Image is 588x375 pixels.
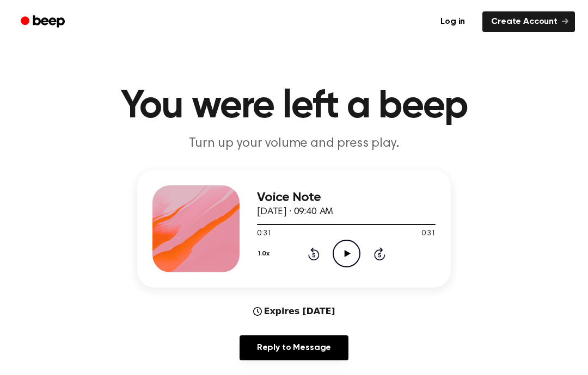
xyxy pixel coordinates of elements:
span: [DATE] · 09:40 AM [257,207,333,217]
a: Create Account [482,11,575,32]
a: Beep [13,11,75,33]
h3: Voice Note [257,190,436,205]
div: Expires [DATE] [253,305,335,318]
span: 0:31 [421,228,436,240]
a: Log in [430,9,476,34]
h1: You were left a beep [15,87,573,126]
button: 1.0x [257,245,273,263]
p: Turn up your volume and press play. [85,135,503,153]
a: Reply to Message [240,335,348,360]
span: 0:31 [257,228,271,240]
